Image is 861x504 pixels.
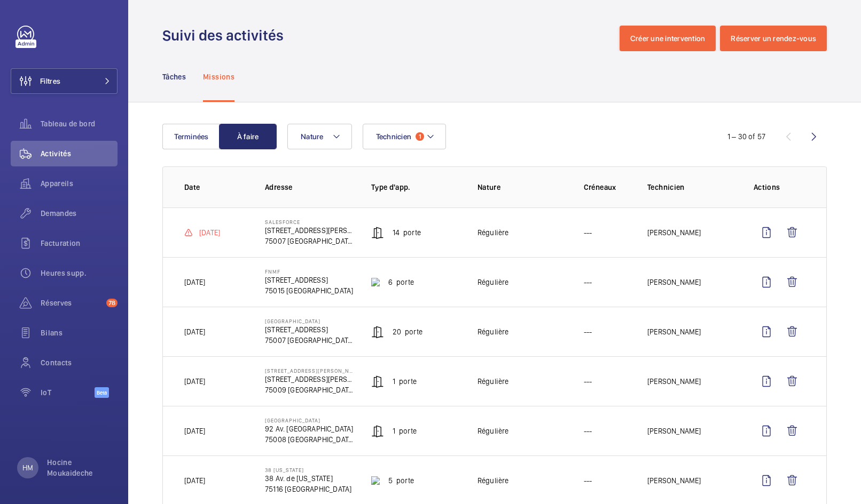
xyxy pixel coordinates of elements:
[184,475,205,486] p: [DATE]
[265,182,354,193] p: Adresse
[203,71,234,82] p: Missions
[265,473,351,484] p: 38 Av. de [US_STATE]
[265,225,354,236] p: [STREET_ADDRESS][PERSON_NAME]
[647,326,701,337] p: [PERSON_NAME]
[584,475,592,486] p: ---
[41,387,95,398] span: IoT
[162,124,220,149] button: Terminées
[584,182,630,193] p: Créneaux
[371,226,384,239] img: automatic_door.svg
[478,227,509,238] p: Régulière
[371,278,380,286] img: sliding_pedestrian_door.svg
[184,182,248,193] p: Date
[219,124,277,149] button: À faire
[301,132,324,141] span: Nature
[265,417,354,423] p: [GEOGRAPHIC_DATA]
[265,236,354,246] p: 75007 [GEOGRAPHIC_DATA]
[162,26,290,45] h1: Suivi des activités
[95,387,109,398] span: Beta
[265,335,354,346] p: 75007 [GEOGRAPHIC_DATA]
[287,124,352,149] button: Nature
[265,275,353,285] p: [STREET_ADDRESS]
[393,426,417,436] p: 1 Porte
[265,285,353,296] p: 75015 [GEOGRAPHIC_DATA]
[620,26,716,51] button: Créer une intervention
[22,462,33,473] p: HM
[184,277,205,287] p: [DATE]
[363,124,447,149] button: Technicien1
[41,357,118,368] span: Contacts
[584,376,592,387] p: ---
[184,326,205,337] p: [DATE]
[647,475,701,486] p: [PERSON_NAME]
[265,484,351,494] p: 75116 [GEOGRAPHIC_DATA]
[647,376,701,387] p: [PERSON_NAME]
[162,71,186,82] p: Tâches
[584,227,592,238] p: ---
[371,375,384,388] img: automatic_door.svg
[388,475,414,486] p: 5 Porte
[199,227,220,238] p: [DATE]
[41,118,118,129] span: Tableau de bord
[720,26,827,51] button: Réserver un rendez-vous
[41,327,118,338] span: Bilans
[265,219,354,225] p: SALESFORCE
[265,374,354,385] p: [STREET_ADDRESS][PERSON_NAME]
[265,318,354,324] p: [GEOGRAPHIC_DATA]
[478,182,567,193] p: Nature
[647,182,737,193] p: Technicien
[265,467,351,473] p: 38 [US_STATE]
[11,68,118,94] button: Filtres
[584,326,592,337] p: ---
[584,277,592,287] p: ---
[265,324,354,335] p: [STREET_ADDRESS]
[265,385,354,395] p: 75009 [GEOGRAPHIC_DATA]
[478,426,509,436] p: Régulière
[41,298,102,308] span: Réserves
[265,423,354,434] p: 92 Av. [GEOGRAPHIC_DATA]
[41,268,118,278] span: Heures supp.
[184,376,205,387] p: [DATE]
[478,277,509,287] p: Régulière
[47,457,111,478] p: Hocine Moukaideche
[265,268,353,275] p: FNMF
[41,208,118,219] span: Demandes
[265,434,354,445] p: 75008 [GEOGRAPHIC_DATA]
[371,476,380,485] img: tilting_door.svg
[647,227,701,238] p: [PERSON_NAME]
[41,148,118,159] span: Activités
[376,132,412,141] span: Technicien
[584,426,592,436] p: ---
[41,178,118,189] span: Appareils
[371,425,384,437] img: automatic_door.svg
[416,132,424,141] span: 1
[478,326,509,337] p: Régulière
[41,238,118,249] span: Facturation
[106,299,118,307] span: 78
[754,182,805,193] p: Actions
[371,325,384,338] img: automatic_door.svg
[393,376,417,387] p: 1 Porte
[478,376,509,387] p: Régulière
[727,131,765,142] div: 1 – 30 of 57
[647,426,701,436] p: [PERSON_NAME]
[40,76,60,86] span: Filtres
[371,182,460,193] p: Type d'app.
[265,367,354,374] p: [STREET_ADDRESS][PERSON_NAME]
[393,326,423,337] p: 20 Porte
[388,277,414,287] p: 6 Porte
[647,277,701,287] p: [PERSON_NAME]
[184,426,205,436] p: [DATE]
[478,475,509,486] p: Régulière
[393,227,421,238] p: 14 Porte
